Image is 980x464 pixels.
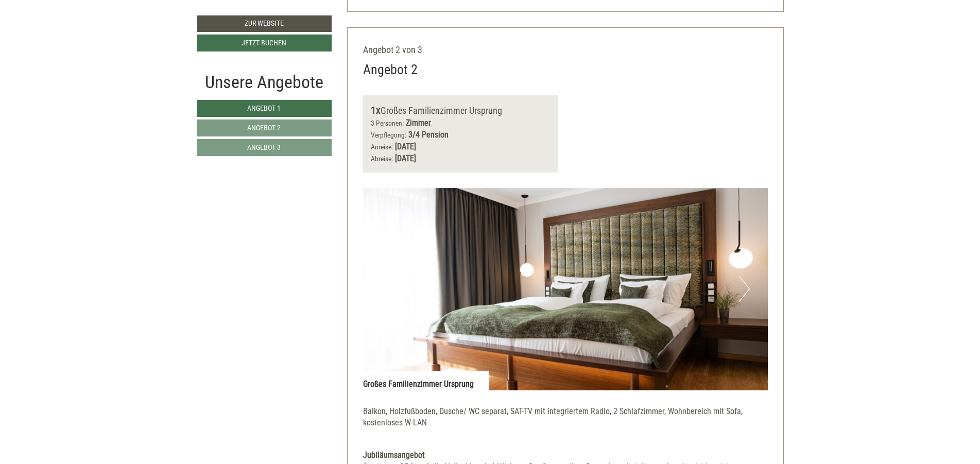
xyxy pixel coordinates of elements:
small: Verpflegung: [371,131,406,139]
b: 1x [371,104,381,116]
b: [DATE] [395,142,416,151]
div: Jubiläumsangebot [363,450,768,461]
p: Balkon, Holzfußboden, Dusche/ WC separat, SAT-TV mit integriertem Radio, 2 Schlafzimmer, Wohnbere... [363,406,768,429]
div: Unsere Angebote [197,70,332,95]
button: Previous [381,276,392,302]
b: 3/4 Pension [408,130,449,140]
b: Zimmer [406,118,431,128]
small: Anreise: [371,143,393,151]
div: Großes Familienzimmer Ursprung [371,103,550,118]
a: Zur Website [197,15,332,32]
span: Angebot 3 [247,143,281,151]
span: Angebot 1 [247,104,281,112]
small: Abreise: [371,154,393,163]
span: Angebot 2 von 3 [363,44,422,55]
div: Großes Familienzimmer Ursprung [363,371,489,390]
small: 3 Personen: [371,119,404,127]
div: Angebot 2 [363,60,418,79]
b: [DATE] [395,153,416,163]
button: Next [739,276,750,302]
a: Jetzt buchen [197,35,332,51]
span: Angebot 2 [247,124,281,132]
img: image [363,188,768,390]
